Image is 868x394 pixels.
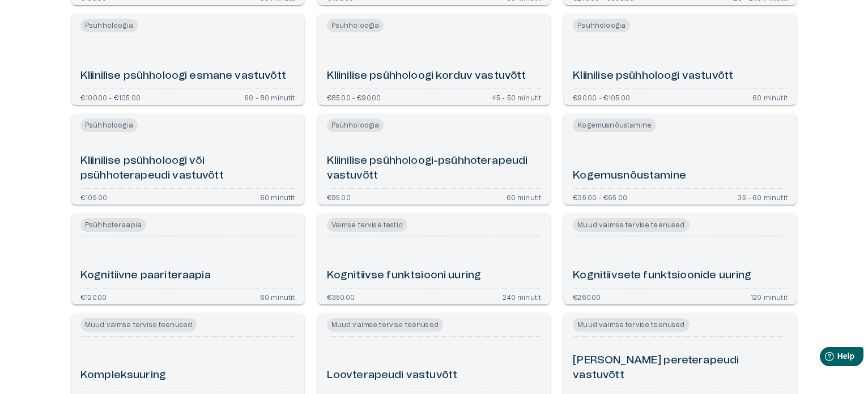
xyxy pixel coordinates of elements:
span: Vaimse tervise testid [327,218,407,232]
a: Open service booking details [318,114,551,205]
span: Psühhoteraapia [80,218,146,232]
span: Muud vaimse tervise teenused [573,218,689,232]
p: €120.00 [80,293,107,300]
h6: Kognitiivsete funktsioonide uuring [573,268,751,283]
span: Psühholoogia [327,19,384,32]
span: Muud vaimse tervise teenused [327,318,443,332]
a: Open service booking details [71,214,304,304]
p: 60 - 80 minutit [244,94,295,100]
p: €85.00 - €90.00 [327,94,381,100]
p: 45 - 50 minutit [492,94,542,100]
span: Psühholoogia [80,118,138,132]
p: €95.00 [327,193,351,200]
p: 120 minutit [750,293,788,300]
span: Psühholoogia [327,118,384,132]
p: €105.00 [80,193,107,200]
p: 60 minutit [507,193,542,200]
p: €350.00 [327,293,355,300]
h6: Kognitiivse funktsiooni uuring [327,268,482,283]
p: 35 - 60 minutit [737,193,788,200]
h6: Kogemusnõustamine [573,168,686,184]
a: Open service booking details [71,114,304,205]
span: Psühholoogia [573,19,630,32]
p: 240 minutit [503,293,541,300]
h6: Kliinilise psühholoogi-psühhoterapeudi vastuvõtt [327,154,542,184]
p: 60 minutit [260,193,295,200]
p: €35.00 - €65.00 [573,193,627,200]
p: €100.00 - €105.00 [80,94,141,100]
h6: Kliinilise psühholoogi vastuvõtt [573,69,733,84]
p: 60 minutit [752,94,788,100]
h6: Kliinilise psühholoogi korduv vastuvõtt [327,69,526,84]
h6: Kompleksuuring [80,368,166,383]
a: Open service booking details [564,214,797,304]
p: €90.00 - €105.00 [573,94,630,100]
h6: Kliinilise psühholoogi või psühhoterapeudi vastuvõtt [80,154,295,184]
p: 60 minutit [260,293,295,300]
span: Muud vaimse tervise teenused [80,318,197,332]
span: Kogemusnõustamine [573,118,656,132]
a: Open service booking details [564,14,797,105]
h6: Kognitiivne paariteraapia [80,268,211,283]
a: Open service booking details [318,214,551,304]
iframe: Help widget launcher [780,342,868,374]
h6: Kliinilise psühholoogi esmane vastuvõtt [80,69,286,84]
h6: Loovterapeudi vastuvõtt [327,368,457,383]
span: Muud vaimse tervise teenused [573,318,689,332]
span: Psühholoogia [80,19,138,32]
h6: [PERSON_NAME] pereterapeudi vastuvõtt [573,353,788,383]
p: €260.00 [573,293,601,300]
